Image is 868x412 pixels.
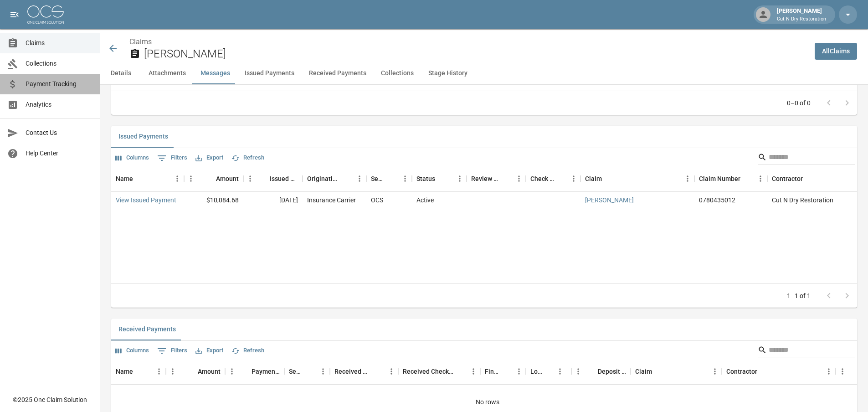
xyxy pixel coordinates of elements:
button: Menu [567,172,580,185]
div: Issued Date [270,166,298,191]
button: Menu [553,365,567,378]
button: Sort [602,172,615,185]
button: Messages [193,62,237,84]
p: 1–1 of 1 [787,291,811,300]
div: Check Number [530,166,554,191]
button: Sort [803,172,816,185]
div: Deposit Date [571,359,631,384]
button: Select columns [113,344,151,358]
button: Sort [203,172,216,185]
button: Sort [554,172,567,185]
div: Check Number [526,166,580,191]
button: Export [193,151,226,165]
div: Issued Date [243,166,303,191]
button: Sort [340,172,353,185]
button: Sort [499,172,512,185]
div: Contractor [722,359,836,384]
button: Sort [740,172,753,185]
button: Menu [467,365,480,378]
div: © 2025 One Claim Solution [13,395,87,404]
button: Sort [239,365,252,378]
div: Name [111,166,184,191]
button: Menu [512,365,526,378]
div: Amount [184,166,243,191]
button: Received Payments [302,62,374,84]
span: Payment Tracking [26,79,92,89]
div: Insurance Carrier [307,196,356,205]
div: Contractor [772,166,803,191]
div: Claim Number [699,166,740,191]
div: Deposit Date [598,359,626,384]
button: Sort [303,365,316,378]
button: Sort [849,365,862,378]
button: Sort [543,365,556,378]
button: Menu [316,365,330,378]
div: Status [416,166,435,191]
span: Help Center [26,149,92,158]
button: Menu [681,172,694,185]
button: Menu [385,365,398,378]
button: Menu [453,172,467,185]
button: Issued Payments [237,62,302,84]
div: Contractor [726,359,757,384]
div: Received Check Number [398,359,480,384]
div: Claim [631,359,722,384]
a: AllClaims [815,43,857,60]
div: Lockbox [526,359,571,384]
span: Contact Us [26,128,92,138]
button: Menu [754,172,767,185]
div: 0780435012 [699,196,735,205]
div: Payment Date [252,359,280,384]
button: Menu [184,172,198,185]
a: View Issued Payment [116,196,176,205]
button: Export [193,344,226,358]
div: Sender [289,359,303,384]
div: Status [412,166,467,191]
div: Originating From [307,166,340,191]
div: Name [116,166,133,191]
button: Menu [353,172,366,185]
p: 0–0 of 0 [787,98,811,108]
button: Sort [185,365,198,378]
button: Details [100,62,141,84]
div: Lockbox [530,359,543,384]
span: Claims [26,38,92,48]
button: Menu [822,365,836,378]
div: related-list tabs [111,319,857,340]
button: Menu [708,365,722,378]
div: [DATE] [243,192,303,209]
button: Issued Payments [111,126,175,148]
button: Menu [243,172,257,185]
div: Amount [166,359,225,384]
div: Claim [585,166,602,191]
div: Active [416,196,434,205]
button: Show filters [155,151,190,165]
button: Sort [385,172,398,185]
div: Received Check Number [403,359,454,384]
button: Stage History [421,62,475,84]
div: Claim Number [694,166,767,191]
div: anchor tabs [100,62,868,84]
button: Sort [133,172,146,185]
div: Sent To [371,166,385,191]
img: ocs-logo-white-transparent.png [27,5,64,24]
div: $10,084.68 [184,192,243,209]
button: Menu [571,365,585,378]
button: Sort [435,172,448,185]
a: [PERSON_NAME] [585,196,634,205]
div: Review Status [467,166,526,191]
button: Menu [166,365,180,378]
div: Amount [216,166,239,191]
div: Search [758,343,855,359]
button: Sort [454,365,467,378]
div: Originating From [303,166,366,191]
button: Sort [585,365,598,378]
button: open drawer [5,5,24,24]
button: Menu [170,172,184,185]
button: Refresh [229,151,267,165]
div: Amount [198,359,221,384]
div: related-list tabs [111,126,857,148]
button: Menu [152,365,166,378]
p: Cut N Dry Restoration [777,15,826,23]
button: Sort [257,172,270,185]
